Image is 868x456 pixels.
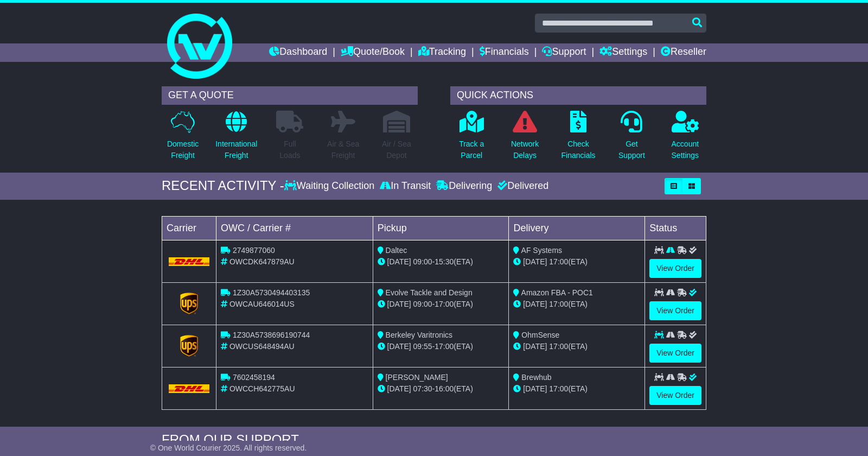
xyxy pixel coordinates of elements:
[645,216,706,240] td: Status
[233,373,275,382] span: 7602458194
[510,110,539,167] a: NetworkDelays
[233,288,310,297] span: 1Z30A5730494403135
[649,301,701,320] a: View Order
[233,246,275,255] span: 2749877060
[549,257,568,266] span: 17:00
[413,300,432,308] span: 09:00
[418,43,466,62] a: Tracking
[480,43,529,62] a: Financials
[495,180,548,192] div: Delivered
[523,342,547,351] span: [DATE]
[413,257,432,266] span: 09:00
[435,257,454,266] span: 15:30
[521,288,593,297] span: Amazon FBA - POC1
[413,342,432,351] span: 09:55
[561,110,596,167] a: CheckFinancials
[661,43,706,62] a: Reseller
[599,43,647,62] a: Settings
[378,341,505,352] div: - (ETA)
[180,335,199,357] img: GetCarrierServiceLogo
[167,110,199,167] a: DomesticFreight
[150,444,307,452] span: © One World Courier 2025. All rights reserved.
[450,86,706,105] div: QUICK ACTIONS
[649,386,701,405] a: View Order
[513,341,640,352] div: (ETA)
[511,138,539,161] p: Network Delays
[618,110,646,167] a: GetSupport
[276,138,303,161] p: Full Loads
[386,288,473,297] span: Evolve Tackle and Design
[387,384,411,393] span: [DATE]
[387,300,411,308] span: [DATE]
[649,259,701,278] a: View Order
[284,180,377,192] div: Waiting Collection
[377,180,433,192] div: In Transit
[435,384,454,393] span: 16:00
[378,299,505,310] div: - (ETA)
[162,216,216,240] td: Carrier
[523,300,547,308] span: [DATE]
[433,180,495,192] div: Delivering
[435,342,454,351] span: 17:00
[162,86,418,105] div: GET A QUOTE
[167,138,199,161] p: Domestic Freight
[378,383,505,395] div: - (ETA)
[549,342,568,351] span: 17:00
[513,256,640,268] div: (ETA)
[233,331,310,339] span: 1Z30A5738696190744
[387,342,411,351] span: [DATE]
[386,331,452,339] span: Berkeley Varitronics
[382,138,411,161] p: Air / Sea Depot
[549,300,568,308] span: 17:00
[549,384,568,393] span: 17:00
[413,384,432,393] span: 07:30
[229,342,295,351] span: OWCUS648494AU
[521,373,551,382] span: Brewhub
[435,300,454,308] span: 17:00
[215,138,257,161] p: International Freight
[162,432,706,448] div: FROM OUR SUPPORT
[216,216,373,240] td: OWC / Carrier #
[458,110,484,167] a: Track aParcel
[672,138,699,161] p: Account Settings
[386,373,448,382] span: [PERSON_NAME]
[162,178,284,194] div: RECENT ACTIVITY -
[513,299,640,310] div: (ETA)
[180,293,199,314] img: GetCarrierServiceLogo
[229,257,295,266] span: OWCDK647879AU
[229,300,295,308] span: OWCAU646014US
[459,138,484,161] p: Track a Parcel
[269,43,327,62] a: Dashboard
[521,331,559,339] span: OhmSense
[215,110,258,167] a: InternationalFreight
[671,110,700,167] a: AccountSettings
[513,383,640,395] div: (ETA)
[229,384,295,393] span: OWCCH642775AU
[521,246,562,255] span: AF Systems
[373,216,509,240] td: Pickup
[327,138,359,161] p: Air & Sea Freight
[523,257,547,266] span: [DATE]
[649,344,701,363] a: View Order
[169,257,209,266] img: DHL.png
[561,138,596,161] p: Check Financials
[618,138,645,161] p: Get Support
[341,43,405,62] a: Quote/Book
[509,216,645,240] td: Delivery
[523,384,547,393] span: [DATE]
[542,43,586,62] a: Support
[378,256,505,268] div: - (ETA)
[386,246,407,255] span: Daltec
[169,384,209,393] img: DHL.png
[387,257,411,266] span: [DATE]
